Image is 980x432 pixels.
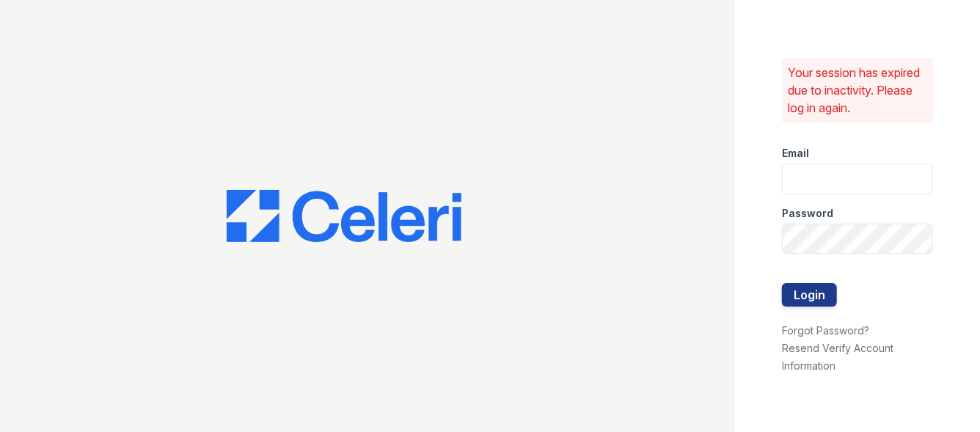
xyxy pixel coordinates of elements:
a: Resend Verify Account Information [782,342,893,372]
button: Login [782,283,837,307]
a: Forgot Password? [782,324,869,337]
label: Password [782,206,833,221]
img: CE_Logo_Blue-a8612792a0a2168367f1c8372b55b34899dd931a85d93a1a3d3e32e68fde9ad4.png [227,190,461,243]
p: Your session has expired due to inactivity. Please log in again. [788,64,927,117]
label: Email [782,146,809,161]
